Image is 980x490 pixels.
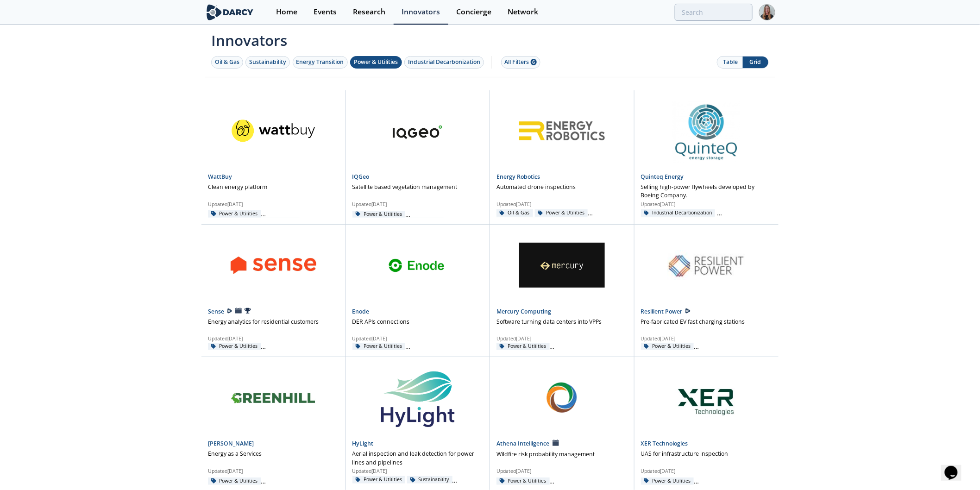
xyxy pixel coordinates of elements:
a: WattBuy [208,173,232,181]
p: Updated [DATE] [208,468,339,475]
a: Athena Intelligence [496,440,551,448]
p: Updated [DATE] [352,335,484,343]
p: Aerial inspection and leak detection for power lines and pipelines [352,450,484,467]
div: Research [353,8,385,16]
div: Network [508,8,538,16]
div: Industrial Decarbonization [641,209,716,217]
p: Updated [DATE] [208,335,339,343]
div: Events [314,8,337,16]
div: Energy Transition [296,58,344,66]
iframe: chat widget [941,453,971,481]
p: Updated [DATE] [496,201,628,208]
p: Satellite based vegetation management [352,183,458,191]
div: All Filters [505,58,537,66]
button: Sustainability [245,56,290,69]
div: Power & Utilities [641,343,694,350]
p: Pre-fabricated EV fast charging stations [641,318,745,326]
p: Automated drone inspections [496,183,576,191]
a: Mercury Computing [496,308,551,315]
div: Innovators [402,8,440,16]
p: UAS for infrastructure inspection [641,450,729,458]
div: Power & Utilities [354,58,398,66]
p: Selling high-power flywheels developed by Boeing Company. [641,183,773,200]
div: Power & Utilities [535,209,588,217]
div: Sustainability [407,476,452,484]
a: HyLight [352,440,374,447]
a: Sense [208,308,226,315]
p: DER APIs connections [352,318,410,326]
p: Updated [DATE] [208,201,339,208]
img: Calendar Connected [553,440,559,446]
p: Updated [DATE] [352,468,484,475]
a: XER Technologies [641,440,688,447]
p: Updated [DATE] [641,335,773,343]
div: Power & Utilities [496,343,550,350]
div: Power & Utilities [496,477,550,485]
p: Energy as a Services [208,450,262,458]
a: Resilient Power [641,308,684,315]
a: Enode [352,308,370,315]
img: logo-wide.svg [205,4,255,20]
a: Energy Robotics [496,173,540,181]
div: Oil & Gas [215,58,239,66]
div: Power & Utilities [352,211,406,218]
img: Darcy Presenter [227,308,232,314]
p: Updated [DATE] [496,335,628,343]
div: Concierge [456,8,491,16]
div: Power & Utilities [208,210,261,218]
button: Energy Transition [293,56,348,69]
input: Advanced Search [675,4,753,21]
a: Quinteq Energy [641,173,684,181]
div: Home [276,8,297,16]
div: Oil & Gas [496,209,533,217]
button: Oil & Gas [211,56,243,69]
span: 6 [531,59,537,65]
p: Energy analytics for residential customers [208,318,319,326]
div: Industrial Decarbonization [408,58,480,66]
a: [PERSON_NAME] [208,440,254,447]
p: Updated [DATE] [496,468,628,475]
div: Sustainability [249,58,286,66]
button: Table [717,57,743,68]
p: Updated [DATE] [641,468,773,475]
div: Power & Utilities [717,209,770,217]
p: Updated [DATE] [641,201,773,208]
img: Calendar Connected [235,308,242,314]
img: Profile [759,4,775,20]
button: All Filters 6 [501,56,540,69]
span: Innovators [205,26,775,51]
div: Power & Utilities [208,343,261,350]
div: Power & Utilities [208,477,261,485]
button: Industrial Decarbonization [404,56,484,69]
button: Grid [743,57,768,68]
div: Power & Utilities [352,343,406,350]
a: IQGeo [352,173,370,181]
p: Software turning data centers into VPPs [496,318,602,326]
div: Power & Utilities [352,476,406,484]
p: Wildfire risk probability management [496,450,595,459]
img: Darcy Presenter [685,308,691,314]
button: Power & Utilities [350,56,402,69]
p: Clean energy platform [208,183,267,191]
div: Power & Utilities [641,477,694,485]
p: Updated [DATE] [352,201,484,208]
